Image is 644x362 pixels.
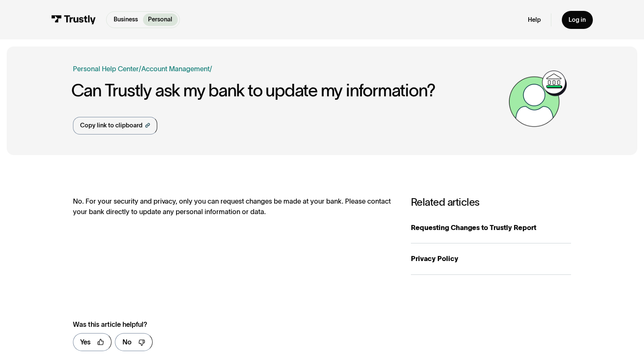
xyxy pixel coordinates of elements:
h1: Can Trustly ask my bank to update my information? [71,81,504,100]
h3: Related articles [411,196,571,209]
a: Account Management [141,65,210,72]
div: Log in [569,16,586,24]
a: Copy link to clipboard [73,117,158,134]
a: Help [528,16,541,24]
p: Business [114,15,138,24]
p: Personal [148,15,172,24]
a: Personal Help Center [73,64,139,74]
a: Requesting Changes to Trustly Report [411,212,571,243]
a: No [115,333,153,351]
div: Yes [80,337,91,347]
div: Privacy Policy [411,253,571,264]
img: Trustly Logo [51,15,96,25]
div: Copy link to clipboard [80,121,143,130]
a: Yes [73,333,112,351]
div: No [122,337,132,347]
div: No. For your security and privacy, only you can request changes be made at your bank. Please cont... [73,196,394,217]
div: Was this article helpful? [73,319,376,330]
a: Business [109,13,143,26]
div: / [139,64,141,74]
div: Requesting Changes to Trustly Report [411,222,571,233]
a: Log in [562,11,593,29]
a: Privacy Policy [411,243,571,275]
a: Personal [143,13,178,26]
div: / [210,64,212,74]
